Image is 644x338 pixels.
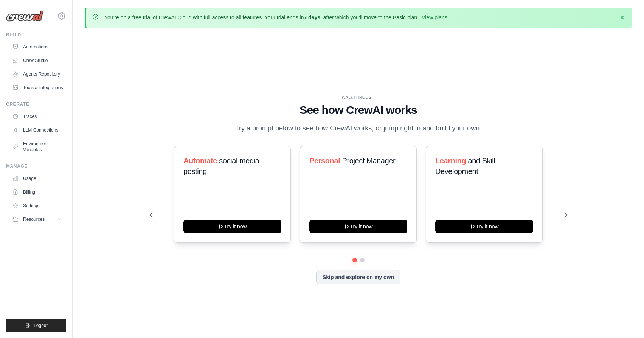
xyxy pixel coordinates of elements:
a: Automations [9,41,66,53]
a: Usage [9,172,66,185]
a: Environment Variables [9,138,66,156]
div: WALKTHROUGH [150,95,567,100]
span: Automate [183,157,217,165]
a: Agents Repository [9,68,66,80]
a: View plans [422,14,447,20]
a: Tools & Integrations [9,82,66,94]
button: Try it now [435,220,533,233]
button: Try it now [183,220,281,233]
div: Operate [6,101,66,107]
div: Build [6,32,66,38]
a: Billing [9,186,66,198]
a: Crew Studio [9,54,66,67]
p: You're on a free trial of CrewAI Cloud with full access to all features. Your trial ends in , aft... [104,14,449,21]
h1: See how CrewAI works [150,103,567,117]
button: Skip and explore on my own [316,270,400,284]
p: Try a prompt below to see how CrewAI works, or jump right in and build your own. [231,123,486,134]
span: Learning [435,157,466,165]
button: Try it now [309,220,407,233]
a: Traces [9,110,66,122]
span: Personal [309,157,340,165]
span: Logout [34,322,48,329]
a: LLM Connections [9,124,66,136]
strong: 7 days [304,14,320,20]
button: Resources [9,213,66,225]
a: Settings [9,200,66,212]
span: social media posting [183,157,259,175]
img: Logo [6,10,44,22]
span: Project Manager [342,157,395,165]
button: Logout [6,319,66,332]
span: Resources [23,216,45,222]
div: Manage [6,163,66,169]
